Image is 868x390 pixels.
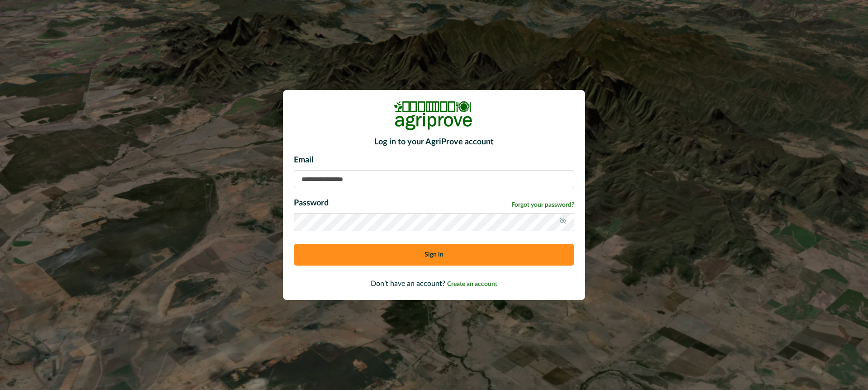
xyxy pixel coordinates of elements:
[294,197,329,209] p: Password
[447,281,497,287] span: Create an account
[447,280,497,287] a: Create an account
[294,278,574,289] p: Don’t have an account?
[294,244,574,266] button: Sign in
[393,101,475,130] img: Logo Image
[511,200,574,210] a: Forgot your password?
[294,154,574,166] p: Email
[294,138,574,147] h2: Log in to your AgriProve account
